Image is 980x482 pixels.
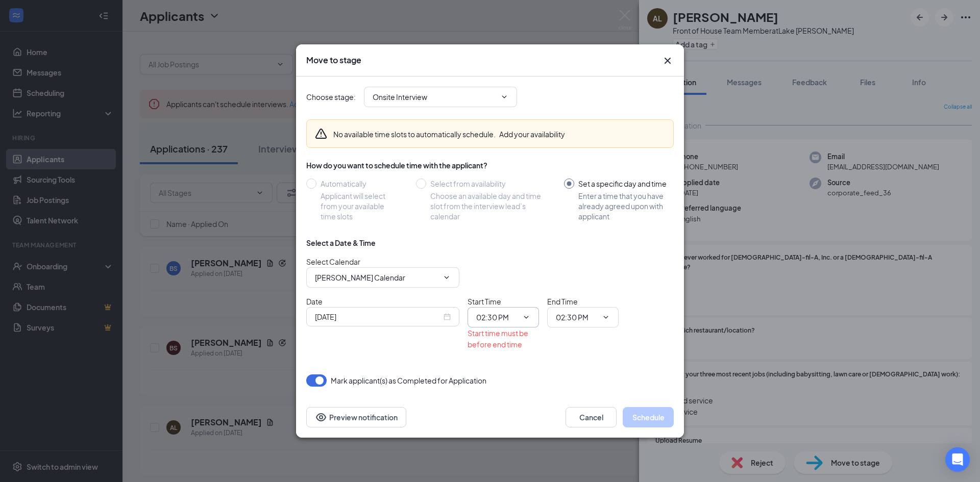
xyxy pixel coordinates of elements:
input: End time [556,312,598,323]
input: Sep 18, 2025 [315,311,442,322]
svg: Cross [661,55,674,67]
div: No available time slots to automatically schedule. [333,129,565,139]
span: Select Calendar [306,257,360,266]
button: Close [661,55,674,67]
svg: Warning [315,128,327,140]
div: Open Intercom Messenger [945,447,970,472]
svg: ChevronDown [522,313,530,321]
svg: ChevronDown [500,93,508,101]
input: Start time [476,312,518,323]
div: Select a Date & Time [306,238,376,248]
span: Date [306,297,323,306]
svg: Eye [315,411,327,423]
button: Cancel [566,407,617,427]
span: Choose stage : [306,91,356,103]
span: Mark applicant(s) as Completed for Application [331,374,486,387]
span: Start Time [468,297,501,306]
h3: Move to stage [306,55,361,66]
span: End Time [547,297,578,306]
button: Schedule [623,407,674,427]
svg: ChevronDown [443,273,451,282]
button: Add your availability [499,129,565,139]
svg: ChevronDown [602,313,610,321]
div: Start time must be before end time [468,327,539,350]
div: How do you want to schedule time with the applicant? [306,160,674,170]
button: Preview notificationEye [306,407,406,427]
